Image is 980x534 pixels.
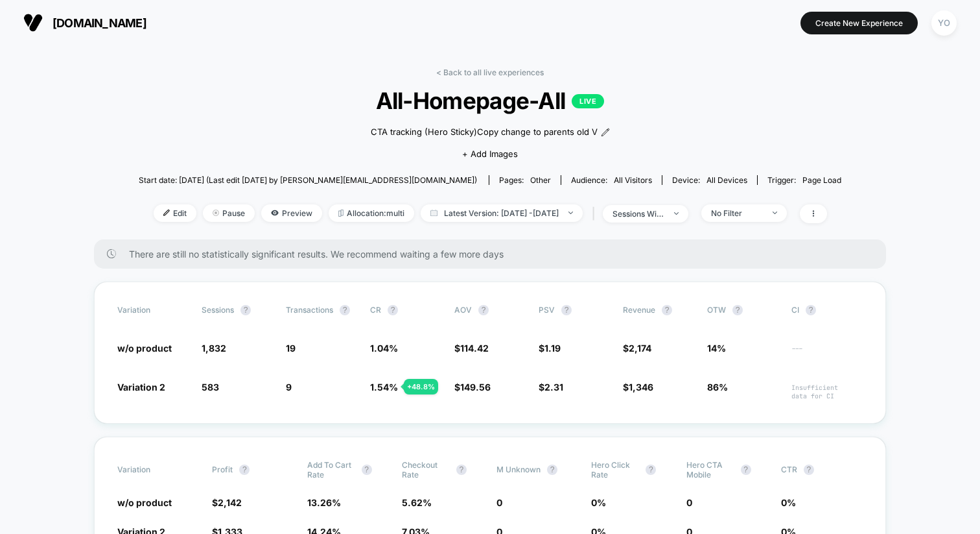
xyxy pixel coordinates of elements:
[496,497,502,508] span: 0
[741,465,751,475] button: ?
[781,465,797,474] span: CTR
[454,305,472,315] span: AOV
[568,212,573,214] img: end
[370,305,381,315] span: CR
[499,175,551,185] div: Pages:
[370,343,398,354] span: 1.04 %
[623,343,651,354] span: $
[436,67,544,77] a: < Back to all live experiences
[539,382,563,393] span: $
[117,382,165,393] span: Variation 2
[212,497,242,508] span: $
[430,210,437,216] img: calendar
[589,204,603,223] span: |
[329,204,414,222] span: Allocation: multi
[340,305,350,315] button: ?
[706,175,747,185] span: all devices
[662,175,757,185] span: Device:
[781,497,796,508] span: 0 %
[456,465,467,475] button: ?
[478,305,489,315] button: ?
[52,16,146,30] span: [DOMAIN_NAME]
[362,465,372,475] button: ?
[338,210,344,217] img: rebalance
[802,175,841,185] span: Page Load
[806,305,816,315] button: ?
[561,305,572,315] button: ?
[163,210,170,216] img: edit
[286,382,292,393] span: 9
[711,208,763,218] div: No Filter
[629,343,651,354] span: 2,174
[791,305,863,315] span: CI
[203,204,255,222] span: Pause
[154,204,196,222] span: Edit
[460,343,489,354] span: 114.42
[213,210,219,216] img: end
[454,343,489,354] span: $
[927,10,961,36] button: YO
[462,149,518,159] span: + Add Images
[767,175,841,185] div: Trigger:
[370,382,398,393] span: 1.54 %
[202,343,226,354] span: 1,832
[572,94,604,108] p: LIVE
[646,465,656,475] button: ?
[571,175,652,185] div: Audience:
[117,343,172,354] span: w/o product
[421,204,583,222] span: Latest Version: [DATE] - [DATE]
[674,212,679,215] img: end
[202,382,219,393] span: 583
[307,460,355,479] span: Add To Cart Rate
[202,305,234,315] span: Sessions
[791,383,863,400] span: Insufficient data for CI
[240,305,251,315] button: ?
[707,343,726,354] span: 14%
[686,497,692,508] span: 0
[139,175,477,185] span: Start date: [DATE] (Last edit [DATE] by [PERSON_NAME][EMAIL_ADDRESS][DOMAIN_NAME])
[804,465,814,475] button: ?
[931,10,957,36] div: YO
[539,305,555,315] span: PSV
[614,175,652,185] span: All Visitors
[404,379,438,394] div: + 48.8 %
[539,343,561,354] span: $
[612,209,664,219] div: sessions with impression
[402,460,450,479] span: Checkout Rate
[402,497,432,508] span: 5.62 %
[496,465,541,474] span: M Unknown
[117,497,172,508] span: w/o product
[286,343,296,354] span: 19
[388,305,398,315] button: ?
[662,305,672,315] button: ?
[117,305,189,315] span: Variation
[773,212,777,214] img: end
[307,497,341,508] span: 13.26 %
[544,343,561,354] span: 1.19
[454,382,491,393] span: $
[544,382,563,393] span: 2.31
[800,12,918,34] button: Create New Experience
[117,460,189,479] span: Variation
[460,382,491,393] span: 149.56
[791,345,863,354] span: ---
[707,305,778,315] span: OTW
[707,382,728,393] span: 86%
[212,465,233,474] span: Profit
[629,382,653,393] span: 1,346
[239,465,250,475] button: ?
[19,12,150,33] button: [DOMAIN_NAME]
[732,305,743,315] button: ?
[623,382,653,393] span: $
[623,305,655,315] span: Revenue
[174,87,806,114] span: All-Homepage-All
[530,175,551,185] span: other
[261,204,322,222] span: Preview
[218,497,242,508] span: 2,142
[591,460,639,479] span: Hero click rate
[591,497,606,508] span: 0 %
[686,460,734,479] span: Hero CTA mobile
[371,126,598,139] span: CTA tracking (Hero Sticky)Copy change to parents old V
[547,465,557,475] button: ?
[129,249,860,260] span: There are still no statistically significant results. We recommend waiting a few more days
